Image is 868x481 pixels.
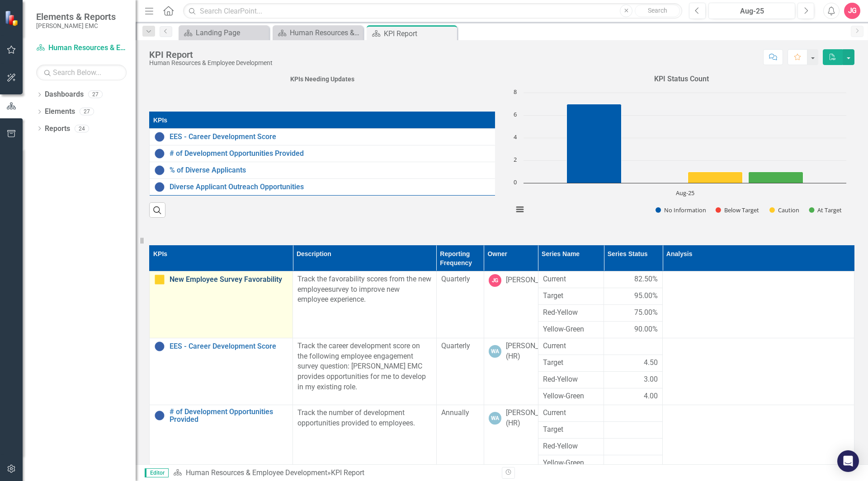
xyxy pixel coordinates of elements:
[567,104,622,183] g: No Information, bar series 1 of 4 with 1 bar.
[656,206,706,214] button: Show No Information
[489,345,501,358] div: WA
[749,172,803,183] path: Aug-25, 1. At Target.
[484,338,538,405] td: Double-Click to Edit
[506,341,560,362] div: [PERSON_NAME] (HR)
[297,408,431,429] p: Track the number of development opportunities provided to employees.
[154,131,165,142] img: No Information
[809,206,842,214] button: Show At Target
[604,321,663,338] td: Double-Click to Edit
[538,355,604,371] td: Double-Click to Edit
[149,50,273,60] div: KPI Report
[154,410,165,421] img: No Information
[489,412,501,425] div: WA
[716,206,759,214] button: Show Below Target
[154,274,165,285] img: Caution
[293,338,436,405] td: Double-Click to Edit
[604,288,663,304] td: Double-Click to Edit
[509,88,851,224] svg: Interactive chart
[634,274,658,285] span: 82.50%
[297,341,431,392] p: Track the career development score on the following employee engagement survey question: [PERSON_...
[514,133,517,141] text: 4
[538,455,604,472] td: Double-Click to Edit
[154,165,165,176] img: No Information
[604,388,663,405] td: Double-Click to Edit
[543,274,599,285] span: Current
[514,178,517,186] text: 0
[5,10,20,26] img: ClearPoint Strategy
[436,338,484,405] td: Double-Click to Edit
[543,341,599,351] span: Current
[170,183,498,191] a: Diverse Applicant Outreach Opportunities
[543,291,599,301] span: Target
[150,162,503,179] td: Double-Click to Edit Right Click for Context Menu
[150,179,503,196] td: Double-Click to Edit Right Click for Context Menu
[543,324,599,335] span: Yellow-Green
[769,206,799,214] button: Show Caution
[290,75,354,83] strong: KPIs Needing Updates
[484,271,538,338] td: Double-Click to Edit
[663,338,854,405] td: Double-Click to Edit
[150,145,503,162] td: Double-Click to Edit Right Click for Context Menu
[154,182,165,192] img: No Information
[543,441,599,452] span: Red-Yellow
[538,405,604,421] td: Double-Click to Edit
[506,408,560,429] div: [PERSON_NAME] (HR)
[543,391,599,402] span: Yellow-Green
[644,374,658,385] span: 3.00
[514,155,517,163] text: 2
[538,304,604,321] td: Double-Click to Edit
[80,108,94,116] div: 27
[708,3,795,19] button: Aug-25
[181,27,267,38] a: Landing Page
[45,89,84,100] a: Dashboards
[514,88,517,96] text: 8
[635,5,680,17] button: Search
[145,468,169,477] span: Editor
[183,3,682,19] input: Search ClearPoint...
[170,133,498,141] a: EES - Career Development Score
[654,75,709,83] strong: KPI Status Count
[36,22,116,29] small: [PERSON_NAME] EMC
[75,125,89,132] div: 24
[644,391,658,402] span: 4.00
[509,88,854,224] div: Chart. Highcharts interactive chart.
[45,107,75,117] a: Elements
[290,27,361,38] div: Human Resources & Employee Development
[88,91,103,98] div: 27
[154,148,165,159] img: No Information
[170,342,288,350] a: EES - Career Development Score
[36,43,127,53] a: Human Resources & Employee Development
[648,7,667,14] span: Search
[837,450,859,472] div: Open Intercom Messenger
[543,408,599,418] span: Current
[543,425,599,435] span: Target
[604,338,663,355] td: Double-Click to Edit
[170,408,288,424] a: # of Development Opportunities Provided
[538,421,604,438] td: Double-Click to Edit
[676,189,694,197] text: Aug-25
[173,468,495,478] div: »
[170,276,288,284] a: New Employee Survey Favorability
[604,438,663,455] td: Double-Click to Edit
[567,104,622,183] path: Aug-25, 7. No Information.
[604,355,663,371] td: Double-Click to Edit
[150,338,293,405] td: Double-Click to Edit Right Click for Context Menu
[663,405,854,472] td: Double-Click to Edit
[297,285,400,304] span: survey to improve new employee experience.
[634,308,658,318] span: 75.00%
[150,405,293,472] td: Double-Click to Edit Right Click for Context Menu
[712,6,792,17] div: Aug-25
[844,3,860,19] div: JG
[293,405,436,472] td: Double-Click to Edit
[36,11,116,22] span: Elements & Reports
[186,468,327,477] a: Human Resources & Employee Development
[506,275,560,285] div: [PERSON_NAME]
[154,341,165,352] img: No Information
[634,291,658,301] span: 95.00%
[196,27,267,38] div: Landing Page
[604,271,663,288] td: Double-Click to Edit
[688,172,743,183] g: Caution, bar series 3 of 4 with 1 bar.
[384,28,455,39] div: KPI Report
[149,60,273,66] div: Human Resources & Employee Development
[749,172,803,183] g: At Target, bar series 4 of 4 with 1 bar.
